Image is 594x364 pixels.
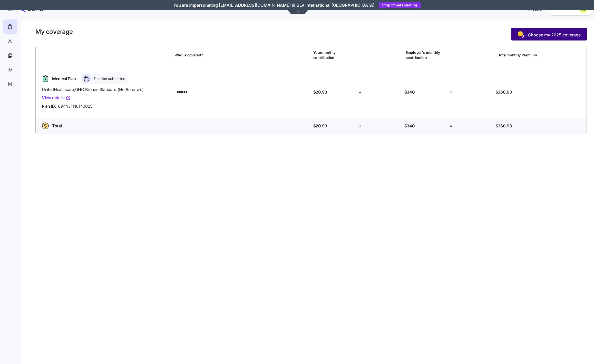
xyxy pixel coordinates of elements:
a: View details [42,95,71,101]
button: Choose my 2025 coverage [511,28,587,41]
span: Total monthly Premium [498,53,537,58]
span: Medical Plan [52,76,76,82]
span: $20.93 [313,89,327,95]
span: $340 [404,123,415,129]
span: Election submitted [92,76,126,81]
span: Employer's monthly contribution [406,50,448,60]
span: + [359,89,362,95]
span: Plan ID: [42,103,56,109]
span: Your monthly contribution [313,50,355,60]
span: Who is covered? [174,53,203,58]
span: $20.93 [313,123,327,129]
span: Choose my 2025 coverage [528,32,581,38]
span: = [450,123,453,129]
span: UnitedHealthcare , UHC Bronze Standard (No Referrals) [42,86,170,93]
span: $360.93 [495,123,512,129]
span: $360.93 [495,89,512,95]
span: + [359,123,362,129]
span: = [450,89,453,95]
h1: My coverage [35,28,73,36]
span: 69443TN0140025 [58,103,93,109]
span: Total [52,123,62,129]
span: $340 [404,89,415,95]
